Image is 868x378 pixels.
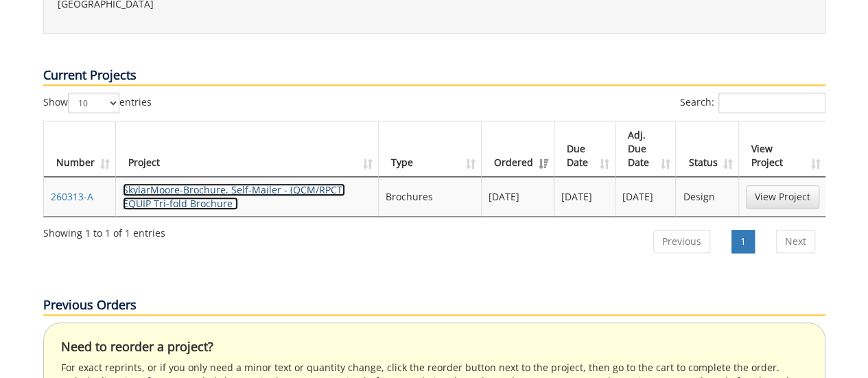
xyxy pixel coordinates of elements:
label: Search: [680,93,825,113]
td: Design [676,177,738,216]
a: Previous [653,230,710,253]
th: Due Date: activate to sort column ascending [554,121,615,177]
a: View Project [746,185,819,209]
h4: Need to reorder a project? [61,340,808,354]
label: Show entries [43,93,152,113]
a: SkylarMoore-Brochure, Self-Mailer - (QCM/RPCT: EQUIP Tri-fold Brochure ) [123,183,345,210]
td: [DATE] [615,177,677,216]
th: Type: activate to sort column ascending [379,121,482,177]
td: Brochures [379,177,482,216]
a: 260313-A [51,190,93,203]
td: [DATE] [554,177,615,216]
th: Adj. Due Date: activate to sort column ascending [615,121,677,177]
p: Current Projects [43,67,825,86]
th: Status: activate to sort column ascending [676,121,738,177]
a: 1 [731,230,755,253]
div: Showing 1 to 1 of 1 entries [43,221,165,240]
td: [DATE] [482,177,554,216]
th: Project: activate to sort column ascending [116,121,379,177]
th: View Project: activate to sort column ascending [739,121,826,177]
p: Previous Orders [43,296,825,316]
th: Number: activate to sort column ascending [44,121,116,177]
input: Search: [718,93,825,113]
select: Showentries [68,93,119,113]
a: Next [776,230,815,253]
th: Ordered: activate to sort column ascending [482,121,554,177]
